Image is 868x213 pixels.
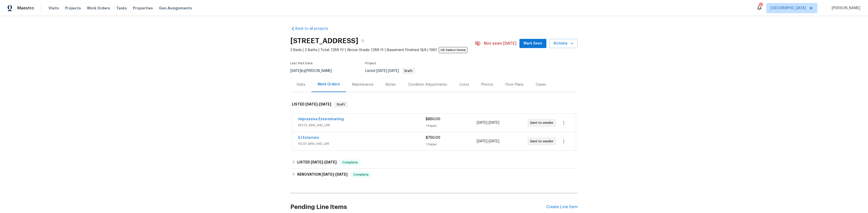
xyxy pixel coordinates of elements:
[426,142,476,147] div: 1 Repair
[298,117,344,121] a: Impressive Exterminating
[298,141,426,146] span: ROOF, BRN_AND_LRR
[298,136,319,140] a: EJ Exteriors
[830,6,860,11] span: [PERSON_NAME]
[292,101,331,108] h6: LISTED
[116,6,127,10] span: Tasks
[365,62,376,65] span: Project
[318,82,340,87] div: Work Orders
[290,48,475,53] span: 3 Beds | 2 Baths | Total: 1288 ft² | Above Grade: 1288 ft² | Basement Finished: N/A | 1961
[358,36,367,45] button: Copy Address
[426,123,476,128] div: 1 Repair
[426,117,440,121] span: $850.00
[388,69,399,73] span: [DATE]
[523,40,542,47] span: Mark Seen
[402,69,415,72] span: Draft
[408,82,447,87] div: Condition Adjustments
[439,47,467,53] span: OD Select Home
[477,120,499,125] span: -
[65,6,81,11] span: Projects
[290,68,338,74] div: by [PERSON_NAME]
[481,82,493,87] div: Photos
[319,102,331,106] span: [DATE]
[553,40,574,47] span: Actions
[351,172,371,177] span: Complete
[290,38,358,43] h2: [STREET_ADDRESS]
[505,82,523,87] div: Floor Plans
[426,136,440,140] span: $750.00
[159,6,192,11] span: Geo Assignments
[335,102,347,107] span: Draft
[477,121,487,125] span: [DATE]
[376,69,387,73] span: [DATE]
[352,82,373,87] div: Maintenance
[519,39,546,48] button: Mark Seen
[133,6,153,11] span: Properties
[530,139,556,144] span: Sent to vendor
[376,69,399,73] span: -
[322,173,334,176] span: [DATE]
[49,6,59,11] span: Visits
[477,139,499,144] span: -
[290,169,578,181] div: RENOVATION [DATE]-[DATE]Complete
[298,123,426,128] span: PESTS, BRN_AND_LRR
[771,6,806,11] span: [GEOGRAPHIC_DATA]
[459,82,469,87] div: Costs
[484,41,516,46] span: Not seen [DATE]
[311,160,337,164] span: -
[322,173,348,176] span: -
[296,82,305,87] div: Visits
[297,159,337,165] h6: LISTED
[290,26,339,31] a: Back to all projects
[17,6,34,11] span: Maestro
[549,39,578,48] button: Actions
[305,102,331,106] span: -
[340,160,360,165] span: Complete
[477,140,487,143] span: [DATE]
[290,62,313,65] span: Last Visit Date
[530,120,556,125] span: Sent to vendor
[386,82,396,87] div: Notes
[305,102,318,106] span: [DATE]
[489,121,499,125] span: [DATE]
[297,172,348,178] h6: RENOVATION
[324,160,337,164] span: [DATE]
[311,160,323,164] span: [DATE]
[365,69,415,73] span: Listed
[290,69,301,73] span: [DATE]
[546,205,578,209] div: Create Line Item
[489,140,499,143] span: [DATE]
[536,82,546,87] div: Cases
[335,173,348,176] span: [DATE]
[290,156,578,169] div: LISTED [DATE]-[DATE]Complete
[290,96,578,113] div: LISTED [DATE]-[DATE]Draft
[759,3,762,8] div: 6
[87,6,110,11] span: Work Orders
